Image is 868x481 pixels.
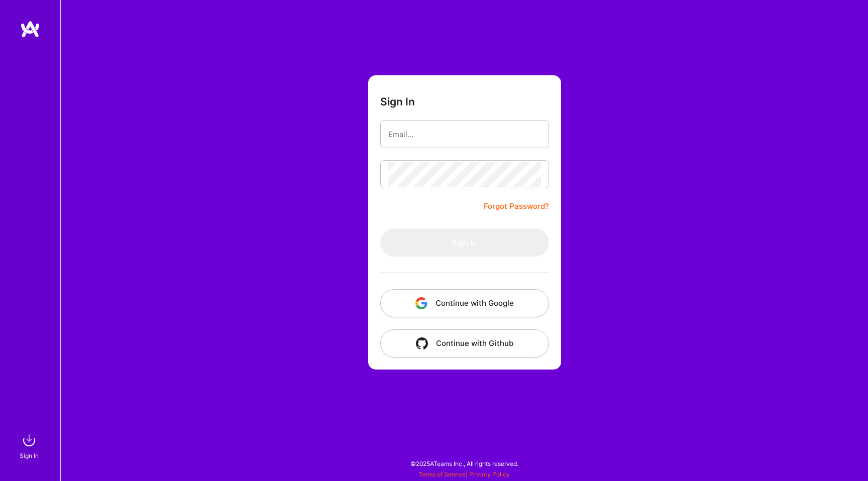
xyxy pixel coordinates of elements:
[20,450,39,461] div: Sign In
[21,430,39,461] a: sign inSign In
[416,337,428,349] img: icon
[380,329,549,357] button: Continue with Github
[380,228,549,257] button: Sign In
[20,20,40,38] img: logo
[388,122,541,147] input: Email...
[415,297,427,309] img: icon
[469,470,510,478] a: Privacy Policy
[380,289,549,317] button: Continue with Google
[380,95,415,108] h3: Sign In
[484,200,549,212] a: Forgot Password?
[19,430,39,450] img: sign in
[418,470,510,478] span: |
[60,451,868,476] div: © 2025 ATeams Inc., All rights reserved.
[418,470,466,478] a: Terms of Service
